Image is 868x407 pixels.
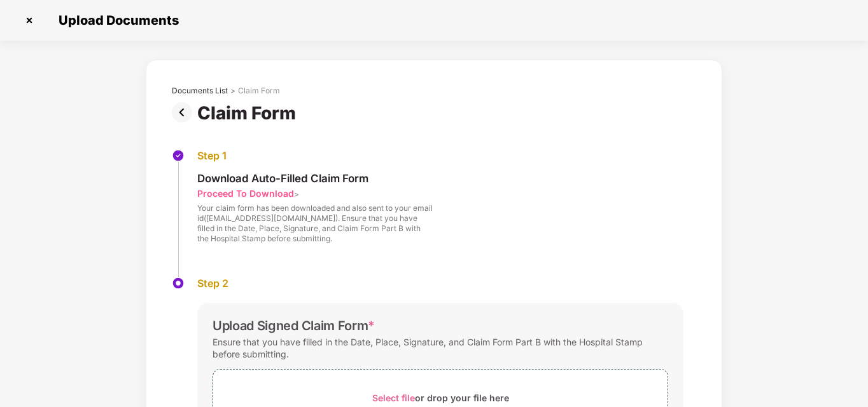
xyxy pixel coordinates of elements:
div: Ensure that you have filled in the Date, Place, Signature, and Claim Form Part B with the Hospita... [213,333,668,363]
span: Upload Documents [46,13,185,28]
div: Step 1 [197,149,433,163]
div: Proceed To Download [197,187,294,199]
div: Claim Form [197,102,301,124]
div: > [230,86,235,96]
img: svg+xml;base64,PHN2ZyBpZD0iU3RlcC1Eb25lLTMyeDMyIiB4bWxucz0iaHR0cDovL3d3dy53My5vcmcvMjAwMC9zdmciIH... [172,149,185,162]
img: svg+xml;base64,PHN2ZyBpZD0iQ3Jvc3MtMzJ4MzIiIHhtbG5zPSJodHRwOi8vd3d3LnczLm9yZy8yMDAwL3N2ZyIgd2lkdG... [19,10,39,30]
div: Download Auto-Filled Claim Form [197,171,433,185]
img: svg+xml;base64,PHN2ZyBpZD0iUHJldi0zMngzMiIgeG1sbnM9Imh0dHA6Ly93d3cudzMub3JnLzIwMDAvc3ZnIiB3aWR0aD... [172,102,197,123]
div: Step 2 [197,277,683,290]
div: or drop your file here [372,389,509,406]
div: Your claim form has been downloaded and also sent to your email id([EMAIL_ADDRESS][DOMAIN_NAME]).... [197,203,433,244]
div: Claim Form [238,86,280,96]
span: Select file [372,392,415,403]
div: Upload Signed Claim Form [213,318,375,333]
img: svg+xml;base64,PHN2ZyBpZD0iU3RlcC1BY3RpdmUtMzJ4MzIiIHhtbG5zPSJodHRwOi8vd3d3LnczLm9yZy8yMDAwL3N2Zy... [172,277,185,290]
span: > [294,189,299,199]
div: Documents List [172,86,228,96]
